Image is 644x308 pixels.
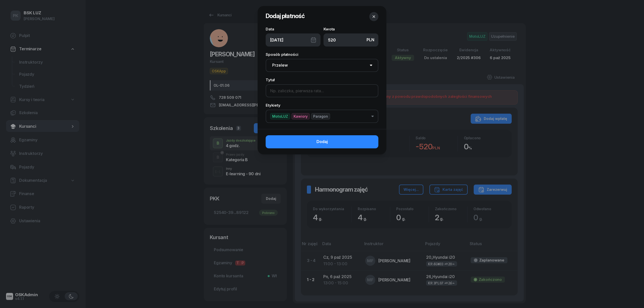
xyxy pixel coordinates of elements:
span: Kawiory [292,113,310,119]
span: Dodaj płatność [266,12,305,20]
button: Dodaj [266,135,378,148]
input: Np. zaliczka, pierwsza rata... [266,84,378,97]
span: MotoLUZ [270,113,290,119]
span: Dodaj [316,139,328,145]
span: Paragon [311,113,330,119]
input: 0 [324,33,378,47]
button: MotoLUZKawioryParagon [266,110,378,123]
